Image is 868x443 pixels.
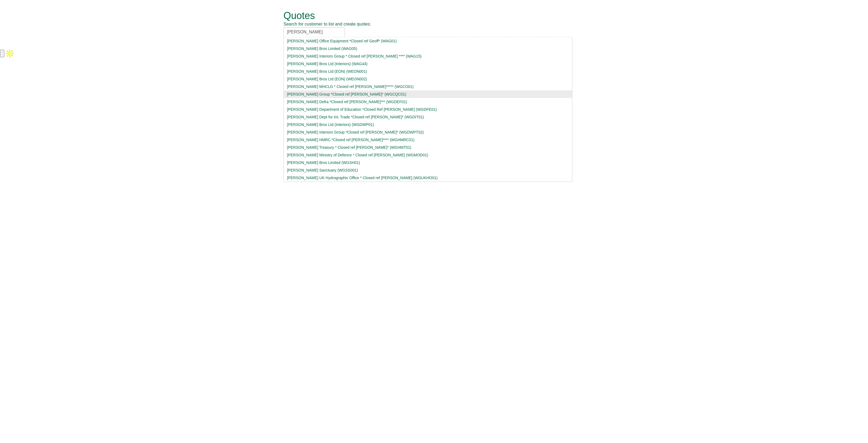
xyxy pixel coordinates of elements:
div: [PERSON_NAME] MHCLG * Closed ref [PERSON_NAME]***** (WGCO01) [287,84,569,89]
div: [PERSON_NAME] Defra *Closed ref [PERSON_NAME]*** (WGDEF01) [287,99,569,105]
span: Search for customer to list and create quotes: [283,22,371,26]
div: [PERSON_NAME] Department of Education *Closed Ref [PERSON_NAME] (WGDFE01) [287,107,569,112]
div: [PERSON_NAME] Bros Limited (WAG05) [287,46,569,51]
div: [PERSON_NAME] Sanctuary (WGSS001) [287,167,569,173]
div: [PERSON_NAME] Bros Ltd (Interiors) (WAG44) [287,61,569,67]
div: [PERSON_NAME] Treasury * Closed ref [PERSON_NAME]* (WGHMT01) [287,145,569,150]
div: [PERSON_NAME] Bros Ltd (EON) (WEON001) [287,69,569,74]
div: [PERSON_NAME] Interiors Group *Closed ref [PERSON_NAME]* (WGDWPT02) [287,129,569,135]
div: [PERSON_NAME] Office Equipment *Closed ref Geoff* (WAG01) [287,38,569,44]
div: [PERSON_NAME] Bros Ltd (EON) (WEON002) [287,76,569,82]
div: [PERSON_NAME] Bros Ltd (Interiors) (WGDWP01) [287,122,569,127]
div: [PERSON_NAME] Ministry of Defence * Closed ref [PERSON_NAME] (WGMOD01) [287,152,569,158]
img: Apollo [4,48,15,59]
div: [PERSON_NAME] Bros Limited (WGSH01) [287,160,569,165]
div: [PERSON_NAME] UK Hydrographic Office * Closed ref [PERSON_NAME] (WGUKHO01) [287,175,569,181]
h1: Quotes [283,10,572,21]
div: [PERSON_NAME] HMRC *Closed ref [PERSON_NAME]**** (WGHMRC01) [287,137,569,143]
div: [PERSON_NAME] Group *Closed ref [PERSON_NAME]* (WGCQC01) [287,91,569,97]
div: [PERSON_NAME] Dept for Int. Trade *Closed ref [PERSON_NAME]* (WGDIT01) [287,114,569,120]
